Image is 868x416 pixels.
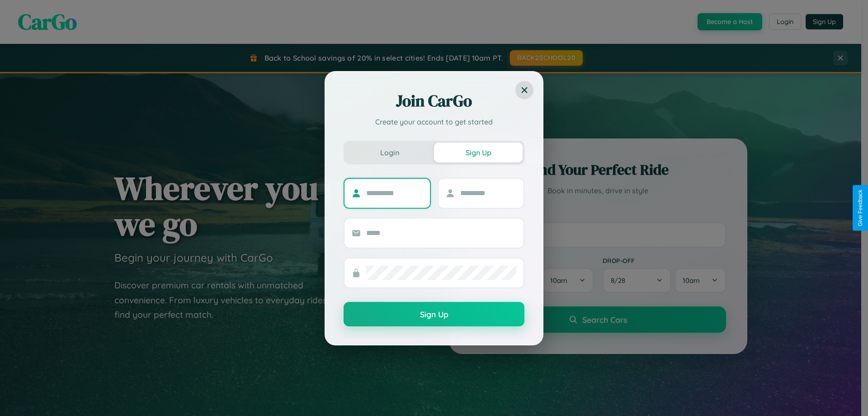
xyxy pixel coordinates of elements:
[434,143,523,163] button: Sign Up
[857,190,863,226] div: Give Feedback
[344,302,524,326] button: Sign Up
[345,143,434,163] button: Login
[344,90,524,112] h2: Join CarGo
[344,116,524,127] p: Create your account to get started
